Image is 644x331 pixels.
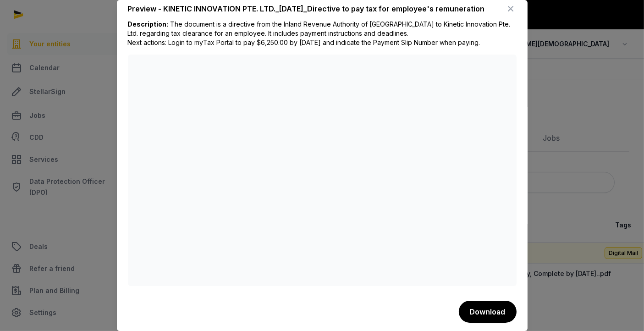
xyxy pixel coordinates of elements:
b: Description: [128,20,169,28]
button: Download [459,301,517,323]
div: Preview - KINETIC INNOVATION PTE. LTD._[DATE]_Directive to pay tax for employee's remuneration [128,3,485,14]
iframe: Chat Widget [598,287,644,331]
span: The document is a directive from the Inland Revenue Authority of [GEOGRAPHIC_DATA] to Kinetic Inn... [128,20,511,46]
